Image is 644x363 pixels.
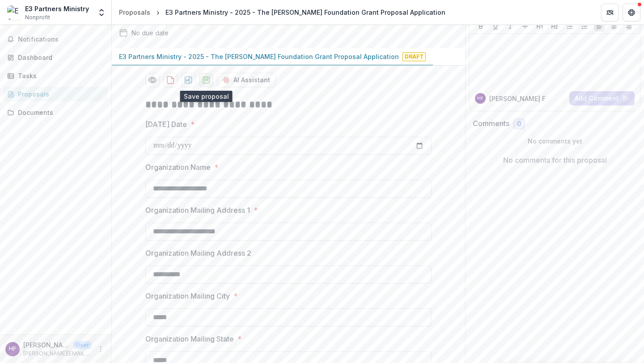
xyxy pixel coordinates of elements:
a: Dashboard [4,50,108,65]
button: Strike [520,21,530,32]
nav: breadcrumb [115,6,449,19]
div: Tasks [18,71,101,80]
button: Ordered List [579,21,590,32]
p: Organization Mailing Address 2 [145,248,251,258]
img: E3 Partners Ministry [7,5,21,20]
div: No due date [131,28,169,38]
a: Tasks [4,68,108,83]
button: Notifications [4,32,108,46]
button: download-proposal [163,73,178,87]
button: Add Comment [569,91,635,106]
p: User [73,341,92,349]
p: Organization Mailing City [145,291,230,301]
div: Documents [18,108,101,117]
button: Preview f6cf81e4-e947-496d-af14-18b80793a2cd-0.pdf [145,73,160,87]
div: E3 Partners Ministry - 2025 - The [PERSON_NAME] Foundation Grant Proposal Application [165,8,445,17]
button: Heading 2 [549,21,560,32]
button: Align Right [623,21,634,32]
div: Dashboard [18,53,101,62]
div: Proposals [119,8,150,17]
a: Proposals [115,6,154,19]
p: Organization Mailing State [145,333,234,344]
button: More [95,344,106,355]
button: download-proposal [181,73,195,87]
button: Italicize [505,21,516,32]
button: Partners [601,4,619,21]
button: Underline [490,21,501,32]
p: No comments for this proposal [503,155,607,165]
button: Open entity switcher [95,4,108,21]
button: Bullet List [564,21,575,32]
button: Heading 1 [534,21,545,32]
button: AI Assistant [217,73,276,87]
p: [PERSON_NAME] F [489,94,546,103]
a: Documents [4,105,108,120]
p: No comments yet [473,136,637,146]
span: Notifications [18,36,104,43]
h2: Comments [473,119,509,128]
button: Align Center [609,21,619,32]
span: Draft [402,52,426,61]
span: 0 [517,120,521,128]
p: [PERSON_NAME][EMAIL_ADDRESS][PERSON_NAME][DOMAIN_NAME] [23,350,92,358]
p: Organization Name [145,162,211,173]
p: Organization Mailing Address 1 [145,205,250,215]
button: Bold [475,21,486,32]
p: [PERSON_NAME] [PERSON_NAME] [23,340,70,350]
p: [DATE] Date [145,119,187,130]
div: Proposals [18,89,101,99]
button: Get Help [623,4,640,21]
button: download-proposal [199,73,213,87]
a: Proposals [4,87,108,101]
div: Hudson Frisby [9,346,16,352]
span: Nonprofit [25,13,50,21]
p: E3 Partners Ministry - 2025 - The [PERSON_NAME] Foundation Grant Proposal Application [119,52,399,61]
div: Hudson Frisby [477,96,483,101]
button: Align Left [594,21,605,32]
div: E3 Partners Ministry [25,4,89,13]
